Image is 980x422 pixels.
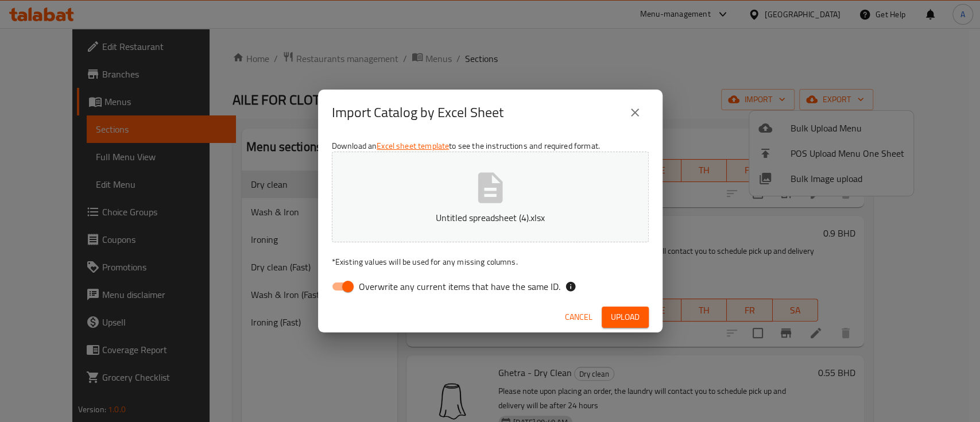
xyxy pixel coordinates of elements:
[359,280,560,293] span: Overwrite any current items that have the same ID.
[377,138,449,153] a: Excel sheet template
[565,281,576,292] svg: If the overwrite option isn't selected, then the items that match an existing ID will be ignored ...
[621,99,649,126] button: close
[332,256,649,268] p: Existing values will be used for any missing columns.
[318,135,663,302] div: Download an to see the instructions and required format.
[602,307,649,328] button: Upload
[560,307,597,328] button: Cancel
[350,211,631,224] p: Untitled spreadsheet (4).xlsx
[332,103,503,122] h2: Import Catalog by Excel Sheet
[611,310,640,324] span: Upload
[332,152,649,242] button: Untitled spreadsheet (4).xlsx
[565,310,592,324] span: Cancel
